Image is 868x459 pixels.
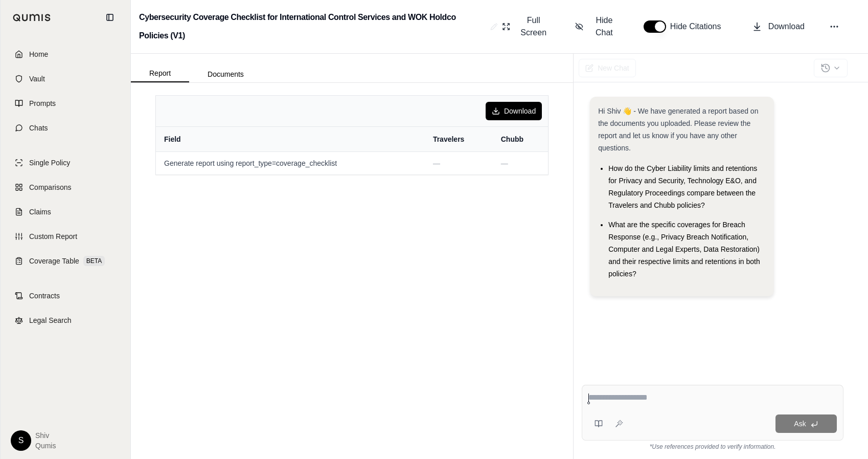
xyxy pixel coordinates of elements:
span: Contracts [29,291,60,301]
a: Contracts [7,285,124,307]
a: Vault [7,68,124,90]
button: Download [486,102,542,120]
span: Custom Report [29,231,77,242]
span: Coverage Table [29,256,79,266]
a: Single Policy [7,151,124,174]
span: Vault [29,74,45,84]
span: — [433,159,440,167]
span: Generate report using report_type=coverage_checklist [164,158,417,168]
button: Hide Chat [571,10,623,43]
img: Qumis Logo [13,14,51,21]
th: Travelers [425,127,493,151]
span: Claims [29,207,51,217]
th: Chubb [493,127,548,151]
span: BETA [83,256,105,266]
span: Ask [794,420,806,428]
span: Qumis [35,441,56,451]
span: Hide Citations [670,20,727,33]
a: Comparisons [7,176,124,199]
span: Chats [29,123,48,133]
span: Comparisons [29,182,71,192]
a: Claims [7,201,124,223]
span: Single Policy [29,158,70,168]
span: Legal Search [29,315,72,325]
div: S [11,430,31,451]
a: Home [7,43,124,65]
button: Collapse sidebar [102,9,118,26]
button: Full Screen [498,10,554,43]
span: Shiv [35,430,56,441]
a: Prompts [7,92,124,115]
span: Hide Chat [589,14,619,39]
a: Legal Search [7,309,124,332]
h2: Cybersecurity Coverage Checklist for International Control Services and WOK Holdco Policies (V1) [139,8,486,45]
div: *Use references provided to verify information. [582,441,843,451]
th: Field [156,127,425,151]
span: Hi Shiv 👋 - We have generated a report based on the documents you uploaded. Please review the rep... [598,107,758,152]
span: What are the specific coverages for Breach Response (e.g., Privacy Breach Notification, Computer ... [608,221,760,278]
button: Download [748,16,809,37]
button: Report [131,65,189,82]
a: Chats [7,117,124,139]
button: Documents [189,66,262,82]
span: Full Screen [517,14,551,39]
span: Prompts [29,98,56,108]
span: — [501,159,508,167]
button: Ask [775,414,837,433]
a: Coverage TableBETA [7,250,124,272]
span: Download [768,20,805,33]
span: Home [29,49,48,59]
a: Custom Report [7,225,124,248]
span: How do the Cyber Liability limits and retentions for Privacy and Security, Technology E&O, and Re... [608,164,757,209]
